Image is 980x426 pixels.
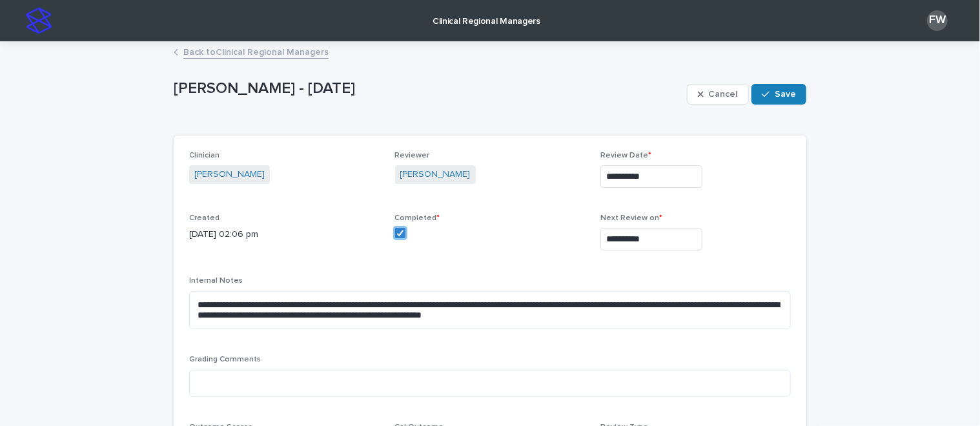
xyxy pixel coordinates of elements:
span: Completed [395,214,440,222]
span: Reviewer [395,152,430,159]
div: FW [927,10,948,31]
a: [PERSON_NAME] [400,168,471,181]
span: Internal Notes [189,277,243,285]
button: Cancel [687,84,749,105]
span: Created [189,214,219,222]
a: [PERSON_NAME] [194,168,265,181]
span: Next Review on [600,214,662,222]
button: Save [751,84,806,105]
a: Back toClinical Regional Managers [183,44,329,59]
p: [DATE] 02:06 pm [189,228,380,241]
img: stacker-logo-s-only.png [26,8,52,34]
span: Save [775,90,796,99]
span: Review Date [600,152,651,159]
span: Grading Comments [189,356,261,363]
span: Cancel [709,90,738,99]
span: Clinician [189,152,219,159]
p: [PERSON_NAME] - [DATE] [174,79,682,98]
